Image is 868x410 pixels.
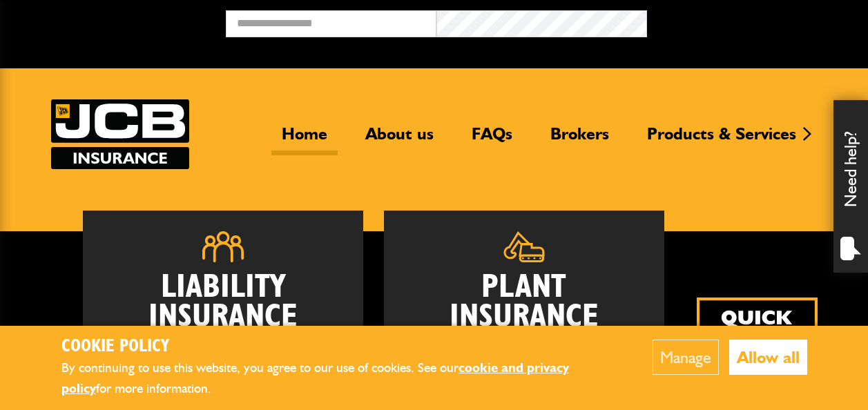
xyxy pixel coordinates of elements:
[540,124,619,155] a: Brokers
[51,99,189,169] img: JCB Insurance Services logo
[833,100,868,273] div: Need help?
[61,360,569,397] a: cookie and privacy policy
[653,340,719,375] button: Manage
[104,273,343,340] h2: Liability Insurance
[61,336,610,358] h2: Cookie Policy
[51,99,189,169] a: JCB Insurance Services
[61,358,610,400] p: By continuing to use this website, you agree to our use of cookies. See our for more information.
[647,10,858,32] button: Broker Login
[461,124,523,155] a: FAQs
[637,124,807,155] a: Products & Services
[271,124,338,155] a: Home
[729,340,807,375] button: Allow all
[355,124,444,155] a: About us
[405,273,644,332] h2: Plant Insurance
